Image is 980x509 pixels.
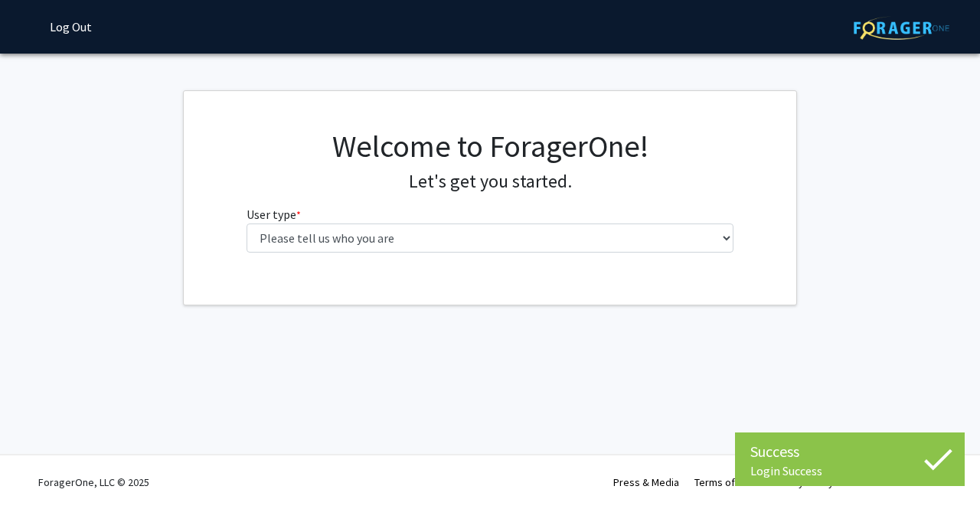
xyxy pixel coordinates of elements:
[38,455,149,509] div: ForagerOne, LLC © 2025
[854,16,949,40] img: ForagerOne Logo
[247,171,734,193] h4: Let's get you started.
[247,128,734,165] h1: Welcome to ForagerOne!
[694,475,755,489] a: Terms of Use
[247,205,301,224] label: User type
[750,463,949,478] div: Login Success
[613,475,679,489] a: Press & Media
[750,440,949,463] div: Success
